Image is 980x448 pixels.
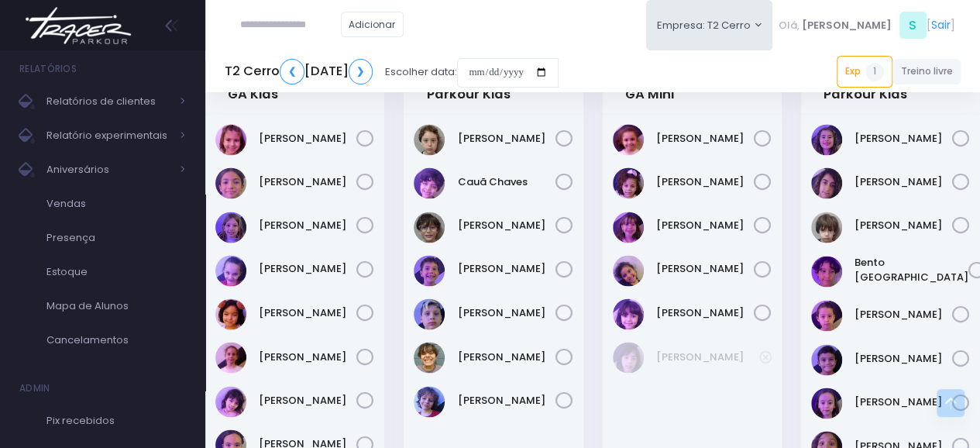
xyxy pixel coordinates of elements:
[458,131,555,146] a: [PERSON_NAME]
[854,131,952,146] a: [PERSON_NAME]
[414,124,445,155] img: Arthur Buranello Mechi
[215,124,246,155] img: Ayla ladeira Pupo
[899,12,927,39] span: S
[46,126,170,146] span: Relatório experimentais
[280,59,304,84] a: ❮
[854,218,952,233] a: [PERSON_NAME]
[811,167,842,198] img: Benjamim Skromov
[259,305,356,321] a: [PERSON_NAME]
[931,17,951,33] a: Sair
[854,394,952,409] a: [PERSON_NAME]
[656,218,754,233] a: [PERSON_NAME]
[259,218,356,233] a: [PERSON_NAME]
[259,392,356,408] a: [PERSON_NAME]
[811,124,842,155] img: Athena Rosier
[215,212,246,243] img: Clara Queiroz Skliutas
[259,174,356,190] a: [PERSON_NAME]
[225,59,373,84] h5: T2 Cerro [DATE]
[414,212,445,243] img: Davi Fernandes Gadioli
[613,124,644,155] img: Alice Iervolino Pinheiro Ferreira
[656,261,754,277] a: [PERSON_NAME]
[811,388,842,419] img: Joana Sierra Silami
[854,307,952,322] a: [PERSON_NAME]
[811,344,842,375] img: Gael Guerrero
[46,228,186,248] span: Presença
[613,298,644,329] img: Maya Leticia Chaves Silva Lima
[613,167,644,198] img: Manuela Marqui Medeiros Gomes
[259,131,356,146] a: [PERSON_NAME]
[779,18,799,33] span: Olá,
[865,63,884,81] span: 1
[625,71,674,102] a: 18:31GA Mini
[854,174,952,190] a: [PERSON_NAME]
[811,300,842,331] img: Betina Sierra Silami
[656,131,754,146] a: [PERSON_NAME]
[259,349,356,364] a: [PERSON_NAME]
[837,56,892,87] a: Exp1
[613,342,644,373] img: Tereza Sampaio
[215,342,246,373] img: Júlia Iervolino Pinheiro Ferreira
[458,349,555,364] a: [PERSON_NAME]
[613,212,644,243] img: Maria Clara Gallo
[46,411,186,431] span: Pix recebidos
[458,392,555,408] a: [PERSON_NAME]
[19,373,50,404] h4: Admin
[656,174,754,190] a: [PERSON_NAME]
[458,218,555,233] a: [PERSON_NAME]
[854,350,952,366] a: [PERSON_NAME]
[458,174,555,190] a: Cauã Chaves
[259,261,356,277] a: [PERSON_NAME]
[414,255,445,286] img: Gael Machado
[215,167,246,198] img: Bárbara Duarte
[427,71,511,102] a: 18:30Parkour Kids
[19,53,77,84] h4: Relatórios
[46,160,170,180] span: Aniversários
[215,255,246,286] img: Clarice Abramovici
[811,212,842,243] img: Benjamin Ribeiro Floriano
[228,71,278,102] a: 18:30GA Kids
[802,18,892,33] span: [PERSON_NAME]
[414,386,445,417] img: Raul Bolzani
[656,305,754,321] a: [PERSON_NAME]
[341,12,404,37] a: Adicionar
[46,330,186,350] span: Cancelamentos
[824,71,907,102] a: 19:30Parkour Kids
[46,296,186,316] span: Mapa de Alunos
[46,194,186,214] span: Vendas
[854,255,968,285] a: Bento [GEOGRAPHIC_DATA]
[656,349,759,364] a: [PERSON_NAME]
[46,91,170,112] span: Relatórios de clientes
[414,167,445,198] img: Cauã Chaves Silva Lima
[215,298,246,329] img: Julia Kallas Cohen
[349,59,373,84] a: ❯
[225,54,559,90] div: Escolher data:
[613,255,644,286] img: Maria Olívia Assunção de Matoa
[772,8,961,43] div: [ ]
[215,386,246,417] img: Maia Enohata
[458,305,555,321] a: [PERSON_NAME]
[458,261,555,277] a: [PERSON_NAME]
[811,256,842,287] img: Bento Brasil Torres
[46,262,186,282] span: Estoque
[414,298,445,329] img: Joaquim Beraldo Amorim
[414,342,445,373] img: Julio Bolzani Rodrigues
[892,59,961,84] a: Treino livre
